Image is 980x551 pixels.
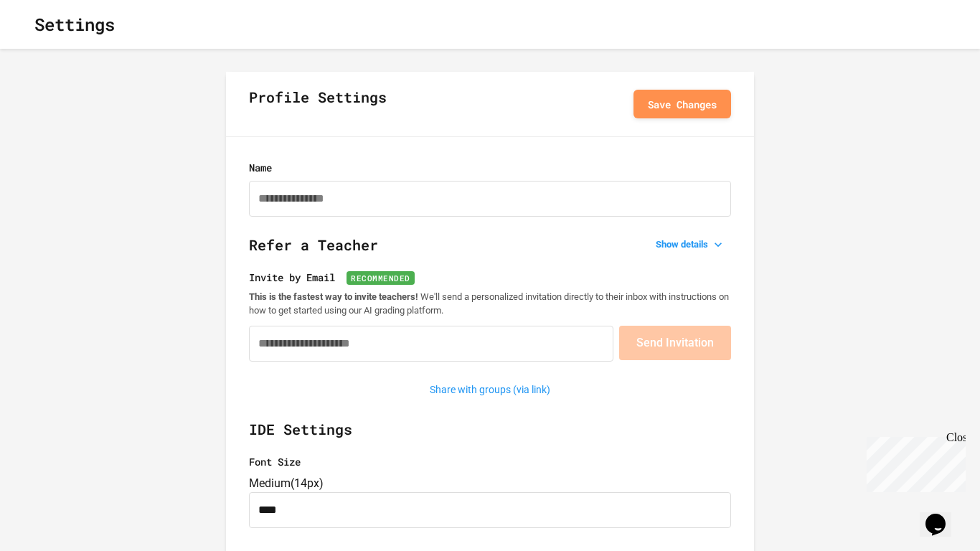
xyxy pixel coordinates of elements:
span: Recommended [347,271,415,285]
h2: Profile Settings [249,86,387,122]
label: Name [249,160,731,175]
p: We'll send a personalized invitation directly to their inbox with instructions on how to get star... [249,291,731,317]
iframe: chat widget [920,494,966,537]
button: Show details [650,235,731,255]
strong: This is the fastest way to invite teachers! [249,291,418,302]
button: Send Invitation [619,326,731,360]
iframe: chat widget [861,431,966,492]
h2: IDE Settings [249,418,731,454]
div: Medium ( 14px ) [249,475,731,492]
button: Save Changes [633,90,731,118]
h2: Refer a Teacher [249,234,731,270]
h1: Settings [34,11,115,37]
button: Share with groups (via link) [423,379,557,401]
label: Font Size [249,454,731,469]
label: Invite by Email [249,270,731,285]
div: Chat with us now!Close [6,6,99,91]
